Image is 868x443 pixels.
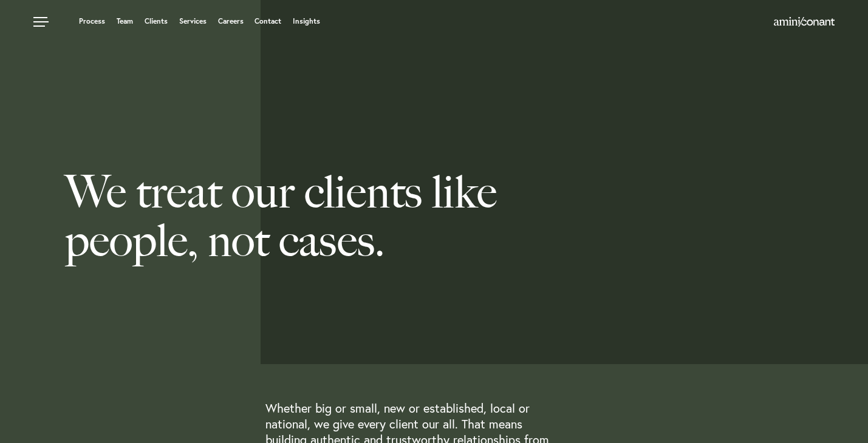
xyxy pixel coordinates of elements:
[218,18,244,25] a: Careers
[79,18,105,25] a: Process
[117,18,133,25] a: Team
[293,18,320,25] a: Insights
[145,18,168,25] a: Clients
[774,18,835,27] a: Home
[255,18,281,25] a: Contact
[179,18,207,25] a: Services
[774,17,835,27] img: Amini & Conant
